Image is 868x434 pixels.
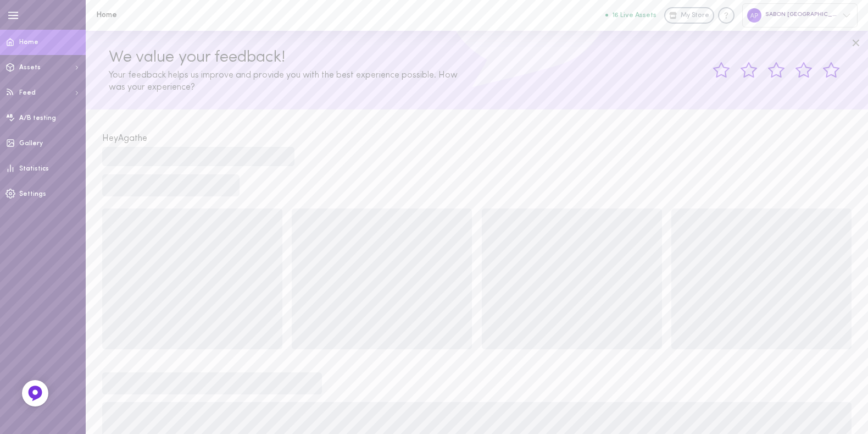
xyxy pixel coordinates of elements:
h1: Home [96,11,277,19]
span: Home [19,39,38,46]
span: My Store [681,11,709,21]
span: A/B testing [19,115,56,122]
img: Feedback Button [27,385,43,402]
button: 16 Live Assets [605,12,656,19]
span: Feed [19,90,36,96]
span: Hey Agathe [102,134,147,143]
a: 16 Live Assets [605,12,664,19]
span: Assets [19,64,41,71]
span: Settings [19,191,46,197]
div: SABON [GEOGRAPHIC_DATA] [742,3,858,27]
span: Your feedback helps us improve and provide you with the best experience possible. How was your ex... [109,71,458,92]
span: Statistics [19,166,49,172]
div: Knowledge center [718,7,735,24]
span: Gallery [19,140,43,147]
span: We value your feedback! [109,49,285,66]
a: My Store [664,7,714,24]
